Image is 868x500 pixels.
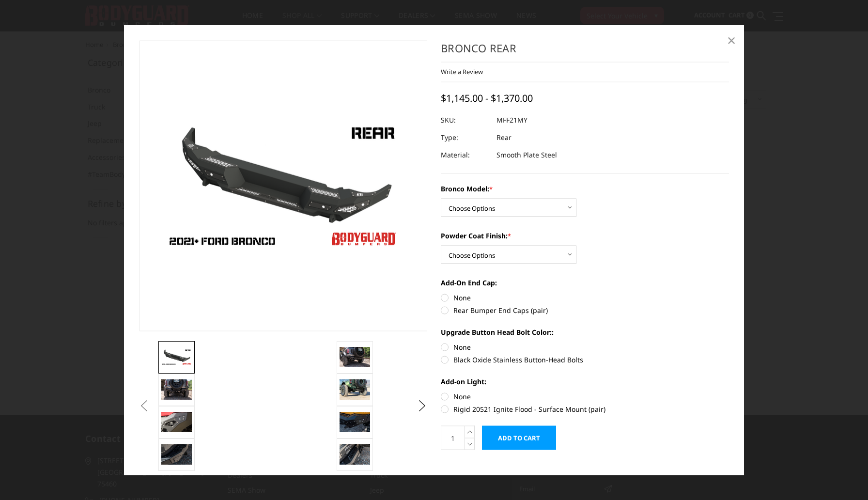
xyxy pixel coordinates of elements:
dt: SKU: [441,111,489,129]
img: Bronco Rear [340,412,370,432]
dd: Rear [496,129,511,146]
label: Black Oxide Stainless Button-Head Bolts [441,355,729,365]
iframe: Chat Widget [820,453,868,500]
a: Write a Review [441,67,483,76]
label: Bronco Model: [441,184,729,194]
img: Shown with optional bolt-on end caps [161,379,192,399]
label: None [441,342,729,352]
span: $1,145.00 - $1,370.00 [441,92,533,105]
label: Add-on Light: [441,376,729,387]
a: Bronco Rear [139,40,428,331]
span: × [727,29,736,50]
img: Shown with optional bolt-on end caps [340,347,370,367]
label: Rigid 20521 Ignite Flood - Surface Mount (pair) [441,404,729,414]
dd: Smooth Plate Steel [496,146,557,164]
label: Add-On End Cap: [441,278,729,288]
button: Previous [137,398,152,413]
dt: Type: [441,129,489,146]
a: Close [724,32,739,47]
input: Add to Cart [482,426,556,450]
button: Next [415,398,430,413]
label: None [441,391,729,402]
img: Accepts 1 pair of Rigid Ignite Series LED lights [161,412,192,432]
h1: Bronco Rear [441,40,729,62]
label: None [441,293,729,303]
dt: Material: [441,146,489,164]
img: Bronco Rear [161,348,192,365]
dd: MFF21MY [496,111,527,129]
img: Bronco Rear [340,444,370,465]
img: Bronco Rear [161,444,192,465]
label: Rear Bumper End Caps (pair) [441,305,729,315]
label: Powder Coat Finish: [441,231,729,241]
img: Bronco Rear [340,379,370,400]
label: Upgrade Button Head Bolt Color:: [441,327,729,337]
